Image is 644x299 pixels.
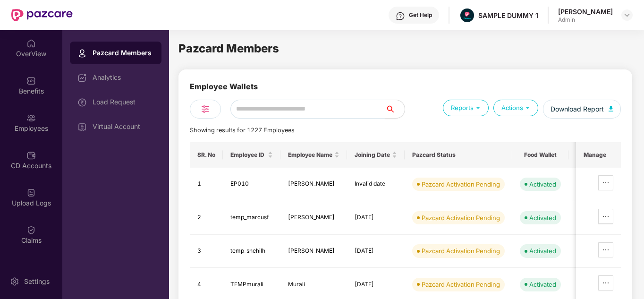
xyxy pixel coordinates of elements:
[422,280,500,289] div: Pazcard Activation Pending
[405,142,512,168] th: Pazcard Status
[26,225,36,235] img: svg+xml;base64,PHN2ZyBpZD0iQ2xhaW0iIHhtbG5zPSJodHRwOi8vd3d3LnczLm9yZy8yMDAwL3N2ZyIgd2lkdGg9IjIwIi...
[26,188,36,197] img: svg+xml;base64,PHN2ZyBpZD0iVXBsb2FkX0xvZ3MiIGRhdGEtbmFtZT0iVXBsb2FkIExvZ3MiIHhtbG5zPSJodHRwOi8vd3...
[280,235,347,268] td: [PERSON_NAME]
[355,151,390,159] span: Joining Date
[280,168,347,201] td: [PERSON_NAME]
[385,100,405,119] button: search
[529,179,556,189] div: Activated
[551,104,604,114] span: Download Report
[77,73,87,83] img: svg+xml;base64,PHN2ZyBpZD0iRGFzaGJvYXJkIiB4bWxucz0iaHR0cDovL3d3dy53My5vcmcvMjAwMC9zdmciIHdpZHRoPS...
[623,11,631,19] img: svg+xml;base64,PHN2ZyBpZD0iRHJvcGRvd24tMzJ4MzIiIHhtbG5zPSJodHRwOi8vd3d3LnczLm9yZy8yMDAwL3N2ZyIgd2...
[599,179,613,187] span: ellipsis
[474,103,483,112] img: svg+xml;base64,PHN2ZyB4bWxucz0iaHR0cDovL3d3dy53My5vcmcvMjAwMC9zdmciIHdpZHRoPSIxOSIgaGVpZ2h0PSIxOS...
[523,103,532,112] img: svg+xml;base64,PHN2ZyB4bWxucz0iaHR0cDovL3d3dy53My5vcmcvMjAwMC9zdmciIHdpZHRoPSIxOSIgaGVpZ2h0PSIxOS...
[493,100,538,116] div: Actions
[26,263,36,272] img: svg+xml;base64,PHN2ZyBpZD0iQ2xhaW0iIHhtbG5zPSJodHRwOi8vd3d3LnczLm9yZy8yMDAwL3N2ZyIgd2lkdGg9IjIwIi...
[409,11,432,19] div: Get Help
[190,127,295,134] span: Showing results for 1227 Employees
[223,201,280,235] td: temp_marcusf
[460,9,474,22] img: Pazcare_Alternative_logo-01-01.png
[26,39,36,48] img: svg+xml;base64,PHN2ZyBpZD0iSG9tZSIgeG1sbnM9Imh0dHA6Ly93d3cudzMub3JnLzIwMDAvc3ZnIiB3aWR0aD0iMjAiIG...
[347,235,405,268] td: [DATE]
[478,11,538,20] div: SAMPLE DUMMY 1
[385,105,405,113] span: search
[529,280,556,289] div: Activated
[190,168,223,201] td: 1
[443,100,489,116] div: Reports
[347,142,405,168] th: Joining Date
[598,209,613,224] button: ellipsis
[599,279,613,287] span: ellipsis
[77,122,87,132] img: svg+xml;base64,PHN2ZyBpZD0iVmlydHVhbF9BY2NvdW50IiBkYXRhLW5hbWU9IlZpcnR1YWwgQWNjb3VudCIgeG1sbnM9Im...
[230,151,266,159] span: Employee ID
[288,151,332,159] span: Employee Name
[178,42,279,55] span: Pazcard Members
[599,246,613,254] span: ellipsis
[93,48,154,58] div: Pazcard Members
[223,168,280,201] td: EP010
[77,49,87,58] img: svg+xml;base64,PHN2ZyBpZD0iUHJvZmlsZSIgeG1sbnM9Imh0dHA6Ly93d3cudzMub3JnLzIwMDAvc3ZnIiB3aWR0aD0iMj...
[529,213,556,222] div: Activated
[598,242,613,257] button: ellipsis
[576,142,621,168] th: Manage
[190,201,223,235] td: 2
[190,235,223,268] td: 3
[190,81,258,100] div: Employee Wallets
[10,277,19,286] img: svg+xml;base64,PHN2ZyBpZD0iU2V0dGluZy0yMHgyMCIgeG1sbnM9Imh0dHA6Ly93d3cudzMub3JnLzIwMDAvc3ZnIiB3aW...
[598,275,613,290] button: ellipsis
[568,142,625,168] th: Fuel Wallet
[598,175,613,190] button: ellipsis
[26,76,36,85] img: svg+xml;base64,PHN2ZyBpZD0iQmVuZWZpdHMiIHhtbG5zPSJodHRwOi8vd3d3LnczLm9yZy8yMDAwL3N2ZyIgd2lkdGg9Ij...
[200,103,211,115] img: svg+xml;base64,PHN2ZyB4bWxucz0iaHR0cDovL3d3dy53My5vcmcvMjAwMC9zdmciIHdpZHRoPSIyNCIgaGVpZ2h0PSIyNC...
[11,9,73,21] img: New Pazcare Logo
[422,213,500,222] div: Pazcard Activation Pending
[543,100,621,119] button: Download Report
[558,16,613,24] div: Admin
[26,113,36,123] img: svg+xml;base64,PHN2ZyBpZD0iRW1wbG95ZWVzIiB4bWxucz0iaHR0cDovL3d3dy53My5vcmcvMjAwMC9zdmciIHdpZHRoPS...
[93,98,154,106] div: Load Request
[422,246,500,256] div: Pazcard Activation Pending
[396,11,405,21] img: svg+xml;base64,PHN2ZyBpZD0iSGVscC0zMngzMiIgeG1sbnM9Imh0dHA6Ly93d3cudzMub3JnLzIwMDAvc3ZnIiB3aWR0aD...
[93,74,154,81] div: Analytics
[422,179,500,189] div: Pazcard Activation Pending
[93,123,154,130] div: Virtual Account
[77,98,87,107] img: svg+xml;base64,PHN2ZyBpZD0iTG9hZF9SZXF1ZXN0IiBkYXRhLW5hbWU9IkxvYWQgUmVxdWVzdCIgeG1sbnM9Imh0dHA6Ly...
[599,213,613,220] span: ellipsis
[529,246,556,256] div: Activated
[512,142,568,168] th: Food Wallet
[21,277,52,286] div: Settings
[347,168,405,201] td: Invalid date
[347,201,405,235] td: [DATE]
[26,151,36,160] img: svg+xml;base64,PHN2ZyBpZD0iQ0RfQWNjb3VudHMiIGRhdGEtbmFtZT0iQ0QgQWNjb3VudHMiIHhtbG5zPSJodHRwOi8vd3...
[223,235,280,268] td: temp_snehilh
[280,201,347,235] td: [PERSON_NAME]
[558,7,613,16] div: [PERSON_NAME]
[280,142,347,168] th: Employee Name
[223,142,280,168] th: Employee ID
[609,106,613,111] img: svg+xml;base64,PHN2ZyB4bWxucz0iaHR0cDovL3d3dy53My5vcmcvMjAwMC9zdmciIHhtbG5zOnhsaW5rPSJodHRwOi8vd3...
[190,142,223,168] th: SR. No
